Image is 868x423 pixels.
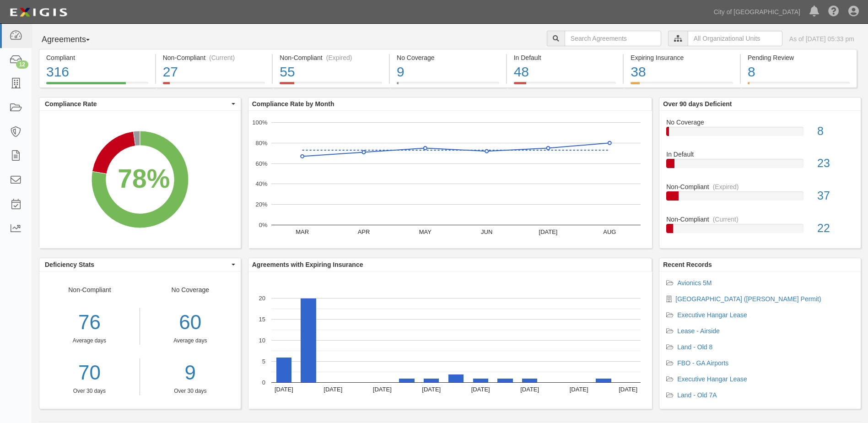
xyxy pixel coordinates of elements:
text: 80% [255,140,267,146]
a: FBO - GA Airports [677,359,728,367]
div: Non-Compliant [659,215,861,224]
div: Non-Compliant [659,182,861,191]
a: Land - Old 8 [677,343,712,351]
input: Search Agreements [565,31,661,46]
a: [GEOGRAPHIC_DATA] ([PERSON_NAME] Permit) [675,295,821,303]
a: 9 [147,358,234,387]
div: 27 [163,62,265,82]
text: [DATE] [619,386,637,393]
text: [DATE] [569,386,588,393]
div: (Current) [209,53,235,62]
text: [DATE] [373,386,392,393]
div: Non-Compliant (Current) [163,53,265,62]
text: [DATE] [323,386,342,393]
text: 10 [259,337,265,344]
text: [DATE] [539,228,557,235]
a: Executive Hangar Lease [677,375,747,383]
div: Over 30 days [39,387,140,395]
div: In Default [659,150,861,159]
div: 8 [810,123,861,140]
text: JUN [481,228,492,235]
button: Compliance Rate [39,98,241,110]
b: Compliance Rate by Month [252,100,334,108]
text: [DATE] [471,386,490,393]
b: Recent Records [663,261,712,268]
svg: A chart. [248,111,652,248]
div: Non-Compliant [39,285,140,395]
text: 20 [259,295,265,302]
svg: A chart. [248,271,652,409]
text: 5 [262,358,265,365]
a: City of [GEOGRAPHIC_DATA] [709,3,805,21]
a: In Default23 [666,150,854,182]
button: Agreements [39,31,108,49]
span: Compliance Rate [45,99,229,108]
div: 37 [810,188,861,204]
text: MAY [419,228,431,235]
text: AUG [603,228,616,235]
text: 100% [252,119,268,126]
div: (Expired) [713,182,739,191]
text: 40% [255,180,267,187]
div: Over 30 days [147,387,234,395]
text: 60% [255,160,267,167]
div: 316 [46,62,148,82]
a: Land - Old 7A [677,391,717,399]
div: 23 [810,155,861,172]
a: Non-Compliant(Expired)55 [273,82,389,89]
text: 0 [262,379,265,386]
div: 48 [514,62,616,82]
div: No Coverage [140,285,241,395]
a: In Default48 [507,82,623,89]
text: [DATE] [422,386,441,393]
text: 15 [259,316,265,323]
div: Non-Compliant (Expired) [280,53,382,62]
a: Executive Hangar Lease [677,311,747,319]
div: As of [DATE] 05:33 pm [789,34,854,43]
div: Pending Review [748,53,850,62]
text: [DATE] [275,386,293,393]
div: 22 [810,220,861,237]
div: (Expired) [326,53,352,62]
div: 8 [748,62,850,82]
img: logo-5460c22ac91f19d4615b14bd174203de0afe785f0fc80cf4dbbc73dc1793850b.png [7,4,70,21]
div: 9 [397,62,499,82]
a: Compliant316 [39,82,155,89]
i: Help Center - Complianz [828,6,839,17]
svg: A chart. [39,111,241,248]
a: 70 [39,358,140,387]
text: [DATE] [520,386,539,393]
div: 60 [147,308,234,337]
text: APR [357,228,370,235]
a: Non-Compliant(Current)22 [666,215,854,240]
span: Deficiency Stats [45,260,229,269]
div: Compliant [46,53,148,62]
b: Agreements with Expiring Insurance [252,261,363,268]
div: Expiring Insurance [631,53,733,62]
text: MAR [296,228,309,235]
div: (Current) [713,215,739,224]
div: 12 [16,60,28,69]
a: Lease - Airside [677,327,720,335]
a: Avionics 5M [677,279,712,287]
a: Pending Review8 [741,82,857,89]
div: Average days [39,337,140,345]
a: Expiring Insurance38 [624,82,740,89]
text: 0% [259,222,267,228]
input: All Organizational Units [688,31,782,46]
div: No Coverage [397,53,499,62]
div: 78% [118,160,170,197]
div: 38 [631,62,733,82]
b: Over 90 days Deficient [663,100,732,108]
div: 55 [280,62,382,82]
a: No Coverage9 [390,82,506,89]
a: Non-Compliant(Current)27 [156,82,272,89]
div: In Default [514,53,616,62]
a: Non-Compliant(Expired)37 [666,182,854,215]
div: 76 [39,308,140,337]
